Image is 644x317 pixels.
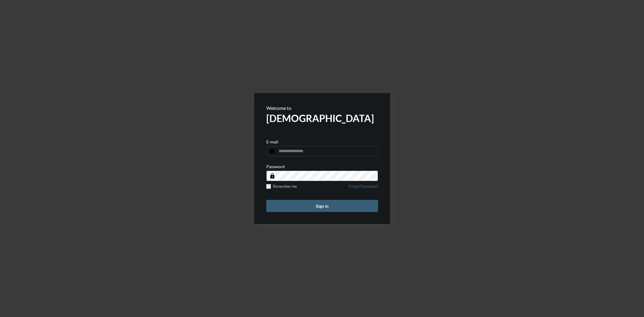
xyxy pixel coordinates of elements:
[266,200,378,212] button: Sign in
[266,112,378,124] h2: [DEMOGRAPHIC_DATA]
[266,139,278,144] p: E-mail
[266,184,297,189] label: Remember me
[266,105,378,111] p: Welcome to
[266,164,285,169] p: Password
[349,184,378,192] a: Forgot Password?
